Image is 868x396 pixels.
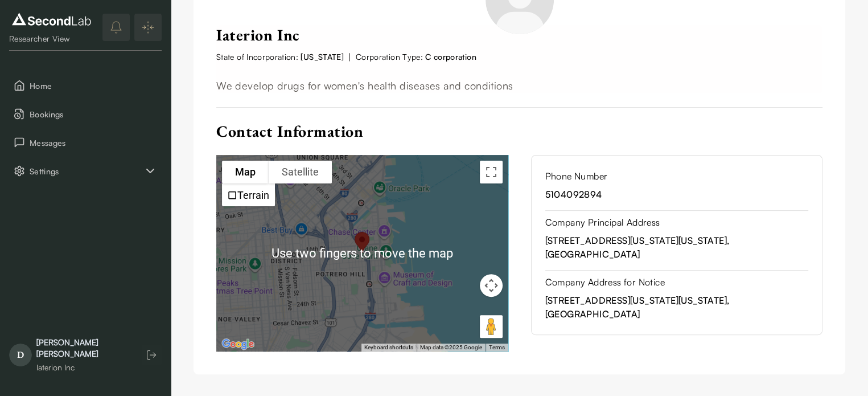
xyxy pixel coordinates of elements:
[489,344,505,350] a: Terms (opens in new tab)
[216,51,344,63] span: State of Incorporation:
[30,108,157,120] span: Bookings
[364,344,413,352] button: Keyboard shortcuts
[480,274,503,297] button: Map camera controls
[301,52,344,62] span: [US_STATE]
[545,234,809,261] span: [STREET_ADDRESS][US_STATE][US_STATE] , [GEOGRAPHIC_DATA]
[9,159,162,183] div: Settings sub items
[545,187,809,201] span: 5104092894
[9,130,162,154] button: Messages
[36,362,130,373] div: Iaterion Inc
[141,345,162,365] button: Log out
[269,161,332,183] button: Show satellite imagery
[9,344,32,366] span: D
[545,169,809,183] span: Phone Number
[480,315,503,338] button: Drag Pegman onto the map to open Street View
[219,337,257,352] a: Open this area in Google Maps (opens a new window)
[222,161,269,183] button: Show street map
[425,52,476,62] span: C corporation
[545,215,809,229] span: Company Principal Address
[134,14,162,41] button: Expand/Collapse sidebar
[480,161,503,183] button: Toggle fullscreen view
[216,121,822,141] div: Contact Information
[30,137,157,149] span: Messages
[9,102,162,126] button: Bookings
[545,293,809,321] span: [STREET_ADDRESS][US_STATE][US_STATE] , [GEOGRAPHIC_DATA]
[237,189,269,201] label: Terrain
[30,165,143,177] span: Settings
[356,51,476,63] span: Corporation Type:
[9,74,162,97] button: Home
[30,80,157,92] span: Home
[545,275,809,289] span: Company Address for Notice
[9,10,94,28] img: logo
[222,183,275,206] ul: Show street map
[36,337,130,360] div: [PERSON_NAME] [PERSON_NAME]
[9,159,162,183] button: Settings
[102,14,130,41] button: notifications
[9,33,94,44] div: Researcher View
[420,344,482,350] span: Map data ©2025 Google
[219,337,257,352] img: Google
[216,25,300,45] span: Iaterion Inc
[216,77,822,93] p: We develop drugs for women's health diseases and conditions
[216,50,822,64] div: |
[223,185,274,205] li: Terrain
